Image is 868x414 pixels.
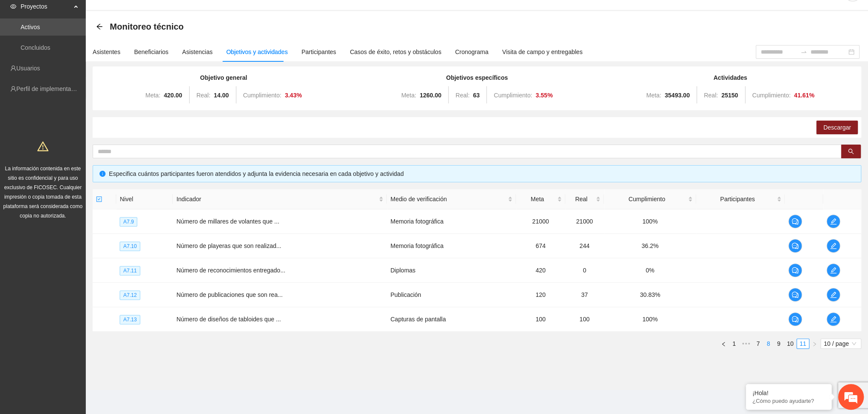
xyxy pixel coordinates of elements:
button: comment [788,215,802,228]
span: edit [827,218,840,225]
span: arrow-left [96,23,103,30]
strong: Objetivos específicos [446,74,508,81]
a: Activos [21,24,40,30]
button: right [809,338,820,349]
span: Cumplimiento: [494,92,532,99]
div: Especifica cuántos participantes fueron atendidos y adjunta la evidencia necesaria en cada objeti... [109,169,854,178]
span: eye [10,3,16,9]
span: Monitoreo técnico [110,20,184,33]
td: 244 [565,234,604,258]
p: ¿Cómo puedo ayudarte? [752,398,825,404]
strong: 3.55 % [536,92,553,99]
strong: 1260.00 [419,92,441,99]
span: info-circle [99,171,105,177]
li: 10 [784,338,796,349]
span: edit [827,242,840,249]
span: swap-right [800,48,807,55]
button: edit [826,215,840,228]
div: Asistentes [93,47,121,57]
button: search [841,145,861,158]
span: edit [827,291,840,298]
strong: 420.00 [164,92,182,99]
button: left [718,338,729,349]
div: Asistencias [182,47,213,57]
a: 1 [729,339,738,348]
span: right [812,341,817,347]
strong: 25150 [721,92,738,99]
th: Nivel [116,189,173,209]
span: La información contenida en este sitio es confidencial y para uso exclusivo de FICOSEC. Cualquier... [3,166,83,219]
span: Número de playeras que son realizad... [176,242,281,249]
textarea: Escriba su mensaje y pulse “Intro” [4,234,163,264]
span: Número de reconocimientos entregado... [176,267,285,274]
td: Publicación [387,283,516,307]
td: 37 [565,283,604,307]
span: Real: [455,92,470,99]
a: 7 [753,339,763,348]
span: left [721,341,726,347]
td: 674 [516,234,565,258]
span: Real: [196,92,211,99]
th: Cumplimiento [604,189,696,209]
div: ¡Hola! [752,390,825,396]
span: A7.12 [120,290,140,300]
button: edit [826,239,840,253]
a: 9 [774,339,783,348]
button: edit [826,263,840,277]
span: Meta: [145,92,160,99]
td: Diplomas [387,258,516,283]
td: 100 [565,307,604,332]
span: edit [827,267,840,274]
div: Chatee con nosotros ahora [45,44,144,55]
li: Previous Page [718,338,729,349]
td: 30.83% [604,283,696,307]
strong: 3.43 % [285,92,302,99]
span: Estamos en línea. [50,115,118,201]
span: Medio de verificación [390,194,506,204]
th: Indicador [173,189,387,209]
button: comment [788,263,802,277]
strong: 14.00 [214,92,229,99]
td: Memoria fotográfica [387,209,516,234]
strong: Actividades [713,74,747,81]
button: edit [826,312,840,326]
th: Medio de verificación [387,189,516,209]
span: Participantes [699,194,775,204]
td: Memoria fotográfica [387,234,516,258]
li: 7 [753,338,763,349]
a: Concluidos [21,44,50,51]
span: Real: [704,92,718,99]
span: Meta [519,194,555,204]
button: Descargar [816,121,858,134]
span: Número de diseños de tabloides que ... [176,316,281,323]
strong: 35493.00 [665,92,690,99]
td: 21000 [516,209,565,234]
div: Back [96,23,103,30]
button: comment [788,312,802,326]
span: A7.13 [120,315,140,324]
div: Participantes [301,47,336,57]
li: Next Page [809,338,820,349]
a: 11 [797,339,809,348]
span: warning [37,141,48,152]
span: Número de millares de volantes que ... [176,218,279,225]
span: Meta: [646,92,661,99]
span: check-square [96,196,102,202]
li: Previous 5 Pages [739,338,753,349]
div: Visita de campo y entregables [502,47,582,57]
a: 10 [784,339,796,348]
div: Page Size [820,338,861,349]
td: 120 [516,283,565,307]
span: edit [827,316,840,323]
a: Usuarios [16,65,40,72]
strong: 41.61 % [794,92,814,99]
span: Cumplimiento: [243,92,281,99]
span: A7.10 [120,242,140,251]
button: edit [826,288,840,302]
span: A7.9 [120,217,137,227]
a: 8 [763,339,773,348]
div: Casos de éxito, retos y obstáculos [350,47,441,57]
span: search [848,148,854,155]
